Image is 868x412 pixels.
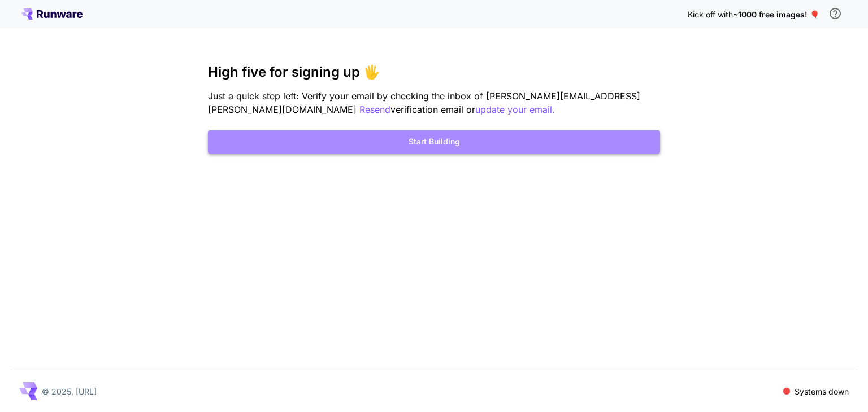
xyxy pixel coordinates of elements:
button: Resend [359,103,390,117]
span: Kick off with [688,10,733,19]
span: Just a quick step left: Verify your email by checking the inbox of [PERSON_NAME][EMAIL_ADDRESS][P... [208,90,640,115]
p: © 2025, [URL] [42,385,97,397]
h3: High five for signing up 🖐️ [208,64,660,80]
span: verification email or [390,104,475,115]
span: ~1000 free images! 🎈 [733,10,819,19]
p: Systems down [795,385,849,397]
button: update your email. [475,103,555,117]
button: Start Building [208,130,660,154]
button: In order to qualify for free credit, you need to sign up with a business email address and click ... [824,2,847,25]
